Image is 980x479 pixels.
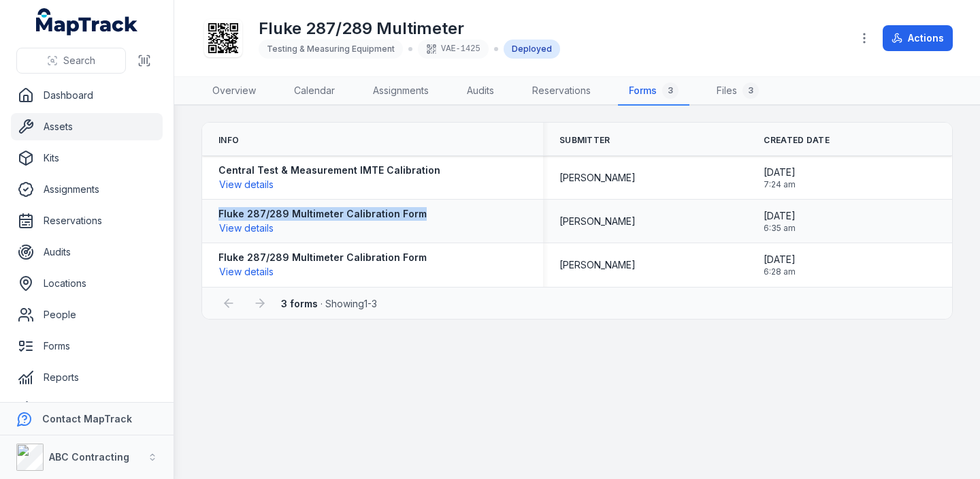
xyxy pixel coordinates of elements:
[618,77,689,106] a: Forms3
[504,40,560,59] div: Deployed
[559,215,636,228] span: [PERSON_NAME]
[218,207,427,221] strong: Fluke 287/289 Multimeter Calibration Form
[662,82,679,99] div: 3
[259,18,560,40] h1: Fluke 287/289 Multimeter
[11,333,163,360] a: Forms
[16,48,126,74] button: Search
[764,209,796,234] time: 8/20/2025, 6:35:19 AM
[11,270,163,297] a: Locations
[42,413,132,424] strong: Contact MapTrack
[11,113,163,140] a: Assets
[362,77,440,106] a: Assignments
[218,164,440,177] strong: Central Test & Measurement IMTE Calibration
[764,135,830,146] span: Created Date
[11,301,163,328] a: People
[218,177,274,192] button: View details
[218,135,239,146] span: Info
[11,364,163,391] a: Reports
[764,253,796,266] span: [DATE]
[764,166,796,179] span: [DATE]
[764,166,796,190] time: 8/20/2025, 7:24:40 AM
[764,223,796,234] span: 6:35 am
[764,179,796,190] span: 7:24 am
[418,40,489,59] div: VAE-1425
[764,266,796,277] span: 6:28 am
[559,171,636,185] span: [PERSON_NAME]
[521,77,602,106] a: Reservations
[281,298,377,309] span: · Showing 1 - 3
[49,451,129,463] strong: ABC Contracting
[764,209,796,223] span: [DATE]
[11,238,163,266] a: Audits
[764,253,796,277] time: 8/20/2025, 6:28:32 AM
[218,251,427,264] strong: Fluke 287/289 Multimeter Calibration Form
[201,77,267,106] a: Overview
[281,298,318,309] strong: 3 forms
[36,8,138,35] a: MapTrack
[267,44,395,54] span: Testing & Measuring Equipment
[11,82,163,109] a: Dashboard
[706,77,770,106] a: Files3
[559,258,636,272] span: [PERSON_NAME]
[11,207,163,234] a: Reservations
[11,395,163,422] a: Alerts
[456,77,505,106] a: Audits
[218,221,274,236] button: View details
[218,264,274,279] button: View details
[63,54,95,67] span: Search
[11,176,163,203] a: Assignments
[283,77,346,106] a: Calendar
[11,144,163,172] a: Kits
[883,25,953,51] button: Actions
[742,82,759,99] div: 3
[559,135,610,146] span: Submitter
